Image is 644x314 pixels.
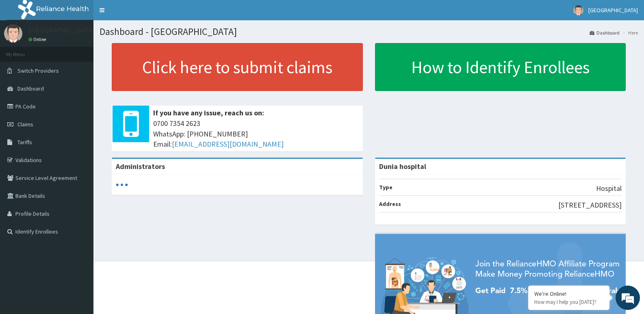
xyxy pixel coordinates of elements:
[153,118,359,149] span: 0700 7354 2623 WhatsApp: [PHONE_NUMBER] Email:
[112,43,363,91] a: Click here to submit claims
[558,200,622,210] p: [STREET_ADDRESS]
[28,26,95,34] p: [GEOGRAPHIC_DATA]
[596,183,622,194] p: Hospital
[590,29,620,36] a: Dashboard
[4,24,22,43] img: User Image
[116,162,165,171] b: Administrators
[17,85,44,92] span: Dashboard
[116,179,128,191] svg: audio-loading
[375,43,626,91] a: How to Identify Enrollees
[17,67,59,74] span: Switch Providers
[534,299,603,305] p: How may I help you today?
[172,139,284,149] a: [EMAIL_ADDRESS][DOMAIN_NAME]
[588,6,638,14] span: [GEOGRAPHIC_DATA]
[100,26,638,37] h1: Dashboard - [GEOGRAPHIC_DATA]
[573,5,583,15] img: User Image
[379,200,401,208] b: Address
[379,162,426,171] strong: Dunia hospital
[379,184,392,191] b: Type
[17,139,32,146] span: Tariffs
[153,108,264,117] b: If you have any issue, reach us on:
[534,290,603,297] div: We're Online!
[17,121,33,128] span: Claims
[28,37,48,42] a: Online
[620,29,638,36] li: Here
